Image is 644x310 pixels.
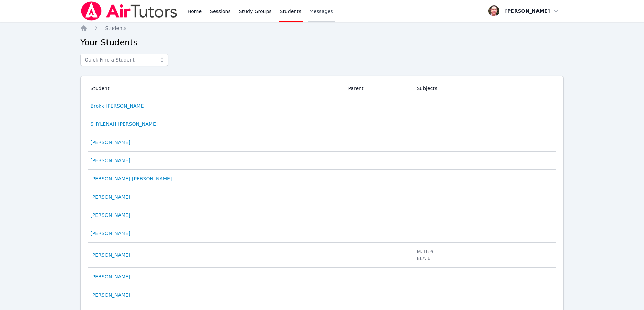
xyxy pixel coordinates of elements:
a: [PERSON_NAME] [90,291,130,298]
tr: [PERSON_NAME] [88,133,556,152]
a: [PERSON_NAME] [90,273,130,280]
tr: [PERSON_NAME] [88,224,556,243]
span: Students [105,25,126,31]
a: [PERSON_NAME] [90,157,130,164]
a: [PERSON_NAME] [90,193,130,200]
tr: [PERSON_NAME] [88,152,556,170]
a: [PERSON_NAME] [90,230,130,237]
tr: [PERSON_NAME] [PERSON_NAME] [88,170,556,188]
tr: Brokk [PERSON_NAME] [88,97,556,115]
tr: SHYLENAH [PERSON_NAME] [88,115,556,133]
nav: Breadcrumb [80,25,563,32]
input: Quick Find a Student [80,54,168,66]
th: Student [88,80,344,97]
th: Subjects [413,80,556,97]
img: Air Tutors [80,1,178,21]
a: Brokk [PERSON_NAME] [90,102,146,109]
a: SHYLENAH [PERSON_NAME] [90,121,158,128]
a: [PERSON_NAME] [90,212,130,219]
a: [PERSON_NAME] [90,139,130,146]
tr: [PERSON_NAME] [88,206,556,224]
a: [PERSON_NAME] [PERSON_NAME] [90,175,172,182]
span: Messages [309,8,333,15]
tr: [PERSON_NAME] [88,188,556,206]
h2: Your Students [80,37,563,48]
tr: [PERSON_NAME] [88,268,556,286]
a: Students [105,25,126,32]
li: Math 6 [417,248,552,255]
li: ELA 6 [417,255,552,262]
tr: [PERSON_NAME] Math 6ELA 6 [88,243,556,268]
tr: [PERSON_NAME] [88,286,556,304]
a: [PERSON_NAME] [90,252,130,258]
th: Parent [344,80,413,97]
